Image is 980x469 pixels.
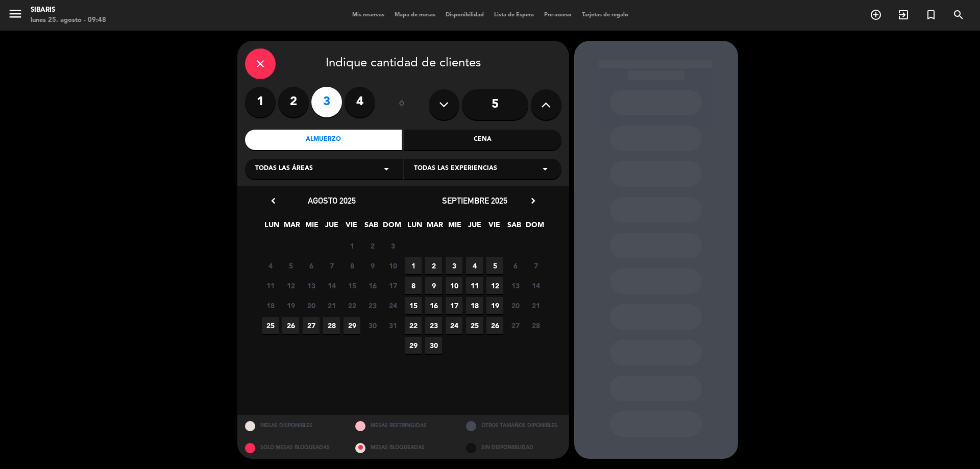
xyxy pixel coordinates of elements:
[345,87,375,117] label: 4
[364,317,381,334] span: 30
[383,219,400,236] span: DOM
[405,317,422,334] span: 22
[263,219,280,236] span: LUN
[262,297,279,314] span: 18
[255,164,313,174] span: Todas las áreas
[282,297,299,314] span: 19
[268,195,279,206] i: chevron_left
[348,415,458,437] div: MESAS RESTRINGIDAS
[254,58,266,70] i: close
[348,437,458,459] div: MESAS BLOQUEADAS
[425,297,442,314] span: 16
[303,297,320,314] span: 20
[440,12,489,18] span: Disponibilidad
[527,257,544,274] span: 7
[486,297,503,314] span: 19
[405,297,422,314] span: 15
[486,257,503,274] span: 5
[283,219,300,236] span: MAR
[527,277,544,294] span: 14
[577,12,633,18] span: Tarjetas de regalo
[364,297,381,314] span: 23
[245,87,276,117] label: 1
[527,317,544,334] span: 28
[323,257,340,274] span: 7
[384,297,401,314] span: 24
[237,437,348,459] div: SOLO MESAS BLOQUEADAS
[458,415,569,437] div: OTROS TAMAÑOS DIPONIBLES
[384,317,401,334] span: 31
[303,219,320,236] span: MIE
[466,317,483,334] span: 25
[507,257,524,274] span: 6
[466,219,483,236] span: JUE
[870,9,882,21] i: add_circle_outline
[343,219,360,236] span: VIE
[282,257,299,274] span: 5
[952,9,965,21] i: search
[8,6,23,25] button: menu
[539,163,551,175] i: arrow_drop_down
[323,317,340,334] span: 28
[486,317,503,334] span: 26
[311,87,342,117] label: 3
[425,337,442,354] span: 30
[282,277,299,294] span: 12
[446,257,462,274] span: 3
[404,130,561,150] div: Cena
[344,297,360,314] span: 22
[31,15,106,26] div: lunes 25. agosto - 09:48
[507,317,524,334] span: 27
[364,277,381,294] span: 16
[384,237,401,254] span: 3
[442,195,507,206] span: septiembre 2025
[303,317,320,334] span: 27
[344,257,360,274] span: 8
[384,277,401,294] span: 17
[486,277,503,294] span: 12
[347,12,389,18] span: Mis reservas
[507,297,524,314] span: 20
[466,257,483,274] span: 4
[364,237,381,254] span: 2
[458,437,569,459] div: SIN DISPONIBILIDAD
[278,87,309,117] label: 2
[426,219,443,236] span: MAR
[31,5,106,15] div: sibaris
[262,317,279,334] span: 25
[414,164,497,174] span: Todas las experiencias
[8,6,23,21] i: menu
[406,219,423,236] span: LUN
[489,12,539,18] span: Lista de Espera
[237,415,348,437] div: MESAS DISPONIBLES
[303,277,320,294] span: 13
[344,277,360,294] span: 15
[385,87,419,122] div: ó
[405,277,422,294] span: 8
[466,297,483,314] span: 18
[405,257,422,274] span: 1
[925,9,937,21] i: turned_in_not
[380,163,393,175] i: arrow_drop_down
[245,130,402,150] div: Almuerzo
[323,277,340,294] span: 14
[262,277,279,294] span: 11
[344,237,360,254] span: 1
[344,317,360,334] span: 29
[486,219,503,236] span: VIE
[364,257,381,274] span: 9
[425,257,442,274] span: 2
[245,48,561,79] div: Indique cantidad de clientes
[528,195,538,206] i: chevron_right
[282,317,299,334] span: 26
[303,257,320,274] span: 6
[389,12,440,18] span: Mapa de mesas
[405,337,422,354] span: 29
[262,257,279,274] span: 4
[308,195,356,206] span: agosto 2025
[446,317,462,334] span: 24
[466,277,483,294] span: 11
[507,277,524,294] span: 13
[363,219,380,236] span: SAB
[527,297,544,314] span: 21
